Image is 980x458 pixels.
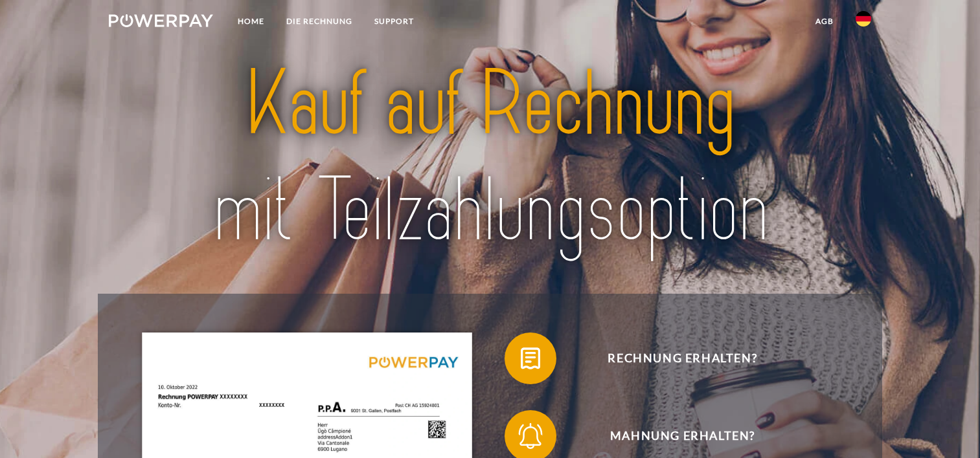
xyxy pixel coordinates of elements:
[227,10,275,33] a: Home
[856,11,871,27] img: de
[514,420,547,452] img: qb_bell.svg
[363,10,425,33] a: SUPPORT
[275,10,363,33] a: DIE RECHNUNG
[524,333,841,384] span: Rechnung erhalten?
[514,342,547,375] img: qb_bill.svg
[109,14,213,27] img: logo-powerpay-white.svg
[804,10,845,33] a: agb
[146,46,834,270] img: title-powerpay_de.svg
[505,333,841,384] button: Rechnung erhalten?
